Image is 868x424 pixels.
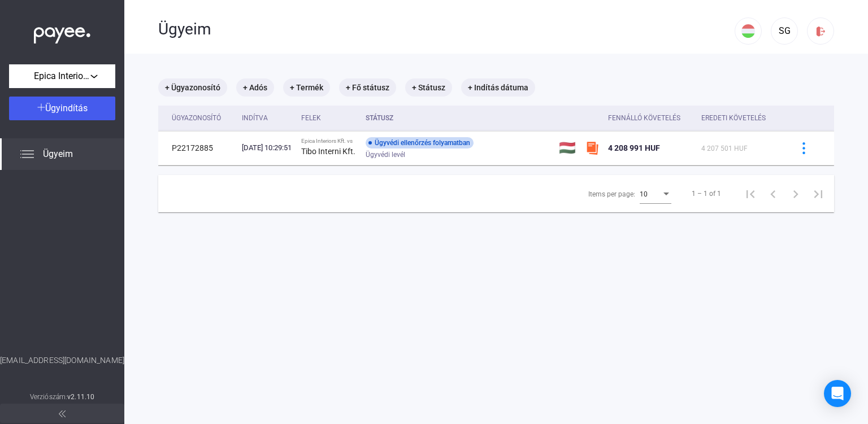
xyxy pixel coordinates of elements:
[798,142,810,154] img: more-blue
[588,187,635,201] div: Items per page:
[807,182,830,205] button: Last page
[172,111,221,125] div: Ügyazonosító
[242,142,293,154] div: [DATE] 10:29:51
[735,18,762,45] button: HU
[692,187,721,200] div: 1 – 1 of 1
[640,190,648,198] span: 10
[792,136,815,160] button: more-blue
[741,24,755,38] img: HU
[701,145,748,152] span: 4 207 501 HUF
[67,393,94,401] strong: v2.11.10
[301,111,321,125] div: Felek
[158,20,735,39] div: Ügyeim
[608,143,660,152] span: 4 208 991 HUF
[283,78,330,97] mat-chip: + Termék
[771,18,798,45] button: SG
[242,111,268,125] div: Indítva
[807,18,834,45] button: logout-red
[43,147,73,161] span: Ügyeim
[34,69,90,83] span: Epica Interiors Kft.
[236,78,274,97] mat-chip: + Adós
[242,111,293,125] div: Indítva
[366,148,405,161] span: Ügyvédi levél
[461,78,535,97] mat-chip: + Indítás dátuma
[59,410,66,417] img: arrow-double-left-grey.svg
[301,111,357,125] div: Felek
[339,78,396,97] mat-chip: + Fő státusz
[405,78,452,97] mat-chip: + Státusz
[762,182,784,205] button: Previous page
[361,106,554,131] th: Státusz
[301,138,357,145] div: Epica Interiors Kft. vs
[301,147,355,156] strong: Tibo Interni Kft.
[20,147,34,161] img: list.svg
[34,21,90,44] img: white-payee-white-dot.svg
[45,103,88,113] span: Ügyindítás
[9,64,115,88] button: Epica Interiors Kft.
[815,25,827,37] img: logout-red
[158,131,237,165] td: P22172885
[739,182,762,205] button: First page
[585,141,599,155] img: szamlazzhu-mini
[640,187,671,200] mat-select: Items per page:
[824,380,851,407] div: Open Intercom Messenger
[554,131,581,165] td: 🇭🇺
[37,103,45,111] img: plus-white.svg
[608,111,680,125] div: Fennálló követelés
[172,111,233,125] div: Ügyazonosító
[608,111,692,125] div: Fennálló követelés
[9,97,115,120] button: Ügyindítás
[366,137,474,148] div: Ügyvédi ellenőrzés folyamatban
[775,24,794,38] div: SG
[701,111,766,125] div: Eredeti követelés
[701,111,778,125] div: Eredeti követelés
[158,78,227,97] mat-chip: + Ügyazonosító
[784,182,807,205] button: Next page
